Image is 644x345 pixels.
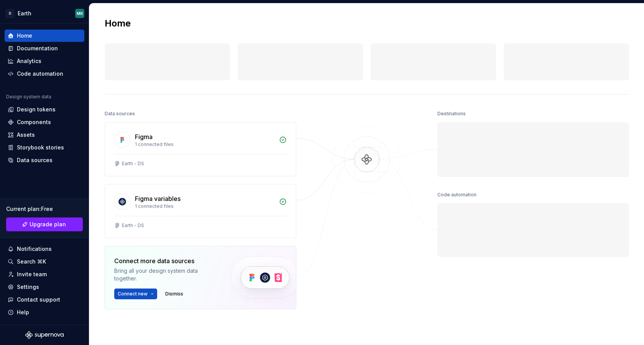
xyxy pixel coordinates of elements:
[30,221,66,228] span: Upgrade plan
[17,270,47,278] div: Invite team
[17,283,39,291] div: Settings
[135,132,153,141] div: Figma
[2,5,87,22] button: DEarthMK
[17,309,29,316] div: Help
[5,268,84,280] a: Invite team
[5,103,84,116] a: Design tokens
[17,45,58,52] div: Documentation
[162,289,187,299] button: Dismiss
[135,194,181,203] div: Figma variables
[17,245,52,253] div: Notifications
[5,154,84,166] a: Data sources
[114,289,157,299] button: Connect new
[17,106,56,113] div: Design tokens
[5,68,84,80] a: Code automation
[17,70,63,78] div: Code automation
[135,203,274,209] div: 1 connected files
[17,156,53,164] div: Data sources
[77,10,83,17] div: MK
[6,205,83,213] div: Current plan : Free
[5,129,84,141] a: Assets
[17,32,32,40] div: Home
[5,281,84,293] a: Settings
[118,291,148,297] span: Connect new
[105,122,296,176] a: Figma1 connected filesEarth - DS
[105,184,296,238] a: Figma variables1 connected filesEarth - DS
[5,306,84,318] button: Help
[5,9,15,18] div: D
[5,116,84,128] a: Components
[17,57,41,65] div: Analytics
[122,161,144,167] div: Earth - DS
[17,258,46,265] div: Search ⌘K
[5,294,84,306] button: Contact support
[114,256,218,265] div: Connect more data sources
[17,131,35,139] div: Assets
[17,144,64,151] div: Storybook stories
[5,30,84,42] a: Home
[105,108,135,119] div: Data sources
[105,17,131,30] h2: Home
[6,94,51,100] div: Design system data
[18,10,31,17] div: Earth
[122,222,144,229] div: Earth - DS
[25,331,64,339] svg: Supernova Logo
[5,55,84,67] a: Analytics
[114,267,218,282] div: Bring all your design system data together.
[17,118,51,126] div: Components
[165,291,183,297] span: Dismiss
[5,243,84,255] button: Notifications
[5,255,84,268] button: Search ⌘K
[5,42,84,55] a: Documentation
[437,108,466,119] div: Destinations
[6,217,83,231] button: Upgrade plan
[135,141,274,148] div: 1 connected files
[17,296,60,304] div: Contact support
[5,141,84,154] a: Storybook stories
[437,189,476,200] div: Code automation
